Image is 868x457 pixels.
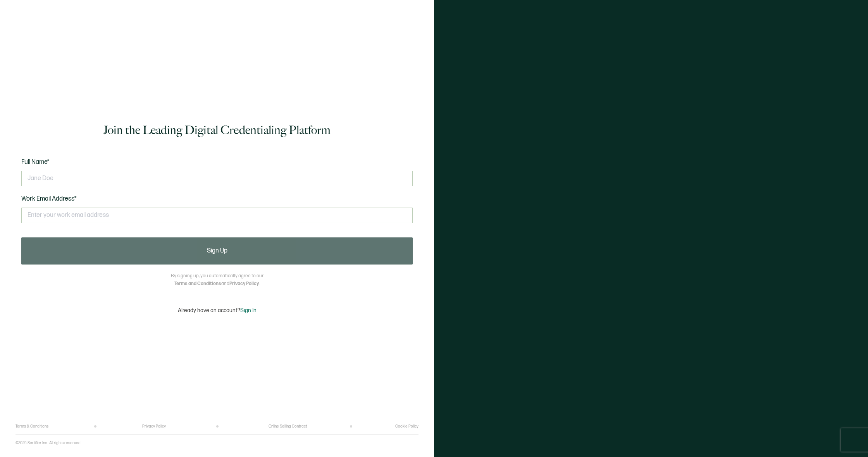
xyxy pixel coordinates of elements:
[15,424,48,429] a: Terms & Conditions
[229,281,259,287] a: Privacy Policy
[269,424,307,429] a: Online Selling Contract
[15,441,81,445] p: ©2025 Sertifier Inc.. All rights reserved.
[178,307,257,314] p: Already have an account?
[171,272,263,288] p: By signing up, you automatically agree to our and .
[142,424,166,429] a: Privacy Policy
[21,195,77,203] span: Work Email Address*
[240,307,257,314] span: Sign In
[21,208,413,223] input: Enter your work email address
[21,171,413,186] input: Jane Doe
[103,122,331,138] h1: Join the Leading Digital Credentialing Platform
[207,248,227,254] span: Sign Up
[395,424,418,429] a: Cookie Policy
[21,237,413,265] button: Sign Up
[174,281,221,287] a: Terms and Conditions
[21,158,50,166] span: Full Name*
